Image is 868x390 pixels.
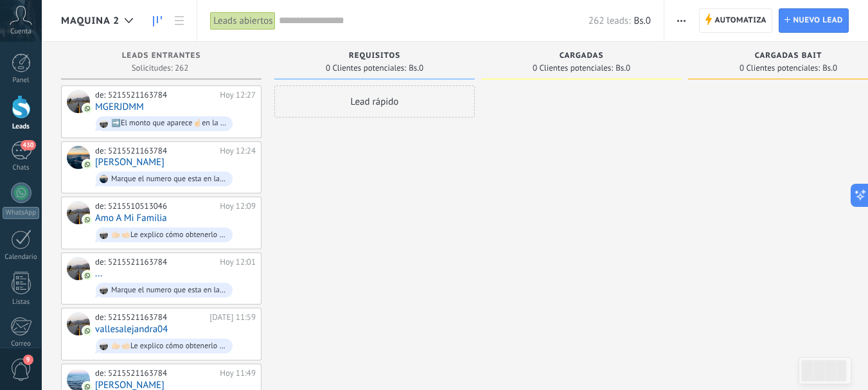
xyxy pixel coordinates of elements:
div: de: 5215521163784 [95,368,215,378]
div: Elias Bonilla J. [67,146,90,169]
div: Hoy 12:01 [220,257,256,267]
div: 🫱🏻‍🫲🏻Le explico cómo obtenerlo en 24 horas Para seguir con su registro debemos llenar la solicitu... [111,231,227,240]
span: Bs.0 [409,64,423,72]
div: Hoy 11:49 [220,368,256,378]
div: de: 5215510513046 [95,201,215,211]
div: Panel [3,76,40,85]
a: MGERJDMM [95,102,144,112]
img: com.amocrm.amocrmwa.svg [83,160,92,169]
div: ➡️El monto que aparece☝🏻en la imagen es el precio que pagará cada mes por el equipo en un plazo d... [111,119,227,128]
div: Listas [3,298,40,306]
div: Chats [3,164,40,172]
div: Leads [3,123,40,131]
span: Solicitudes: 262 [132,64,189,72]
a: Amo A Mi Familia [95,213,167,224]
div: Leads abiertos [210,12,276,30]
span: 0 Clientes potenciales: [533,64,613,72]
div: Calendario [3,253,40,261]
div: Correo [3,340,40,348]
div: de: 5215521163784 [95,90,215,100]
div: de: 5215521163784 [95,257,215,267]
span: Cuenta [10,28,31,36]
span: CARGADAS BAIT [755,51,822,60]
span: MAQUINA 2 [61,15,120,27]
span: REQUISITOS [349,51,400,60]
img: com.amocrm.amocrmwa.svg [83,271,92,280]
span: 0 Clientes potenciales: [326,64,406,72]
img: com.amocrm.amocrmwa.svg [83,104,92,113]
div: WhatsApp [3,207,39,219]
a: ... [95,268,103,279]
span: Leads Entrantes [122,51,201,60]
div: MGERJDMM [67,90,90,113]
div: CARGADAS [488,51,675,62]
span: Bs.0 [616,64,630,72]
div: Lead rápido [274,85,475,118]
a: Nuevo lead [779,8,849,33]
span: Automatiza [714,9,766,32]
div: Marque el numero que esta en la marca de su interes para mostrarle los modelos diponibles 1 MOTOR... [111,175,227,184]
div: Amo A Mi Familia [67,201,90,224]
div: de: 5215521163784 [95,146,215,156]
div: REQUISITOS [281,51,468,62]
span: Bs.0 [822,64,837,72]
div: Leads Entrantes [67,51,255,62]
span: 9 [23,355,33,365]
div: Hoy 12:24 [220,146,256,156]
div: de: 5215521163784 [95,312,205,323]
img: com.amocrm.amocrmwa.svg [83,215,92,224]
div: [DATE] 11:59 [209,312,256,323]
span: Nuevo lead [793,9,843,32]
span: Bs.0 [633,15,650,27]
span: CARGADAS [560,51,604,60]
span: 430 [21,140,35,150]
img: com.amocrm.amocrmwa.svg [83,326,92,335]
div: 🫱🏻‍🫲🏻Le explico cómo obtenerlo en 24 horas Para seguir con su registro debemos llenar la solicitu... [111,342,227,351]
div: Hoy 12:09 [220,201,256,211]
div: Marque el numero que esta en la marca de su interes para mostrarle los modelos diponibles 1 MOTOR... [111,286,227,295]
span: 0 Clientes potenciales: [740,64,820,72]
a: [PERSON_NAME] [95,157,164,168]
a: vallesalejandra04 [95,324,168,335]
div: vallesalejandra04 [67,312,90,335]
div: Hoy 12:27 [220,90,256,100]
span: 262 leads: [589,15,631,27]
a: Automatiza [699,8,772,33]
